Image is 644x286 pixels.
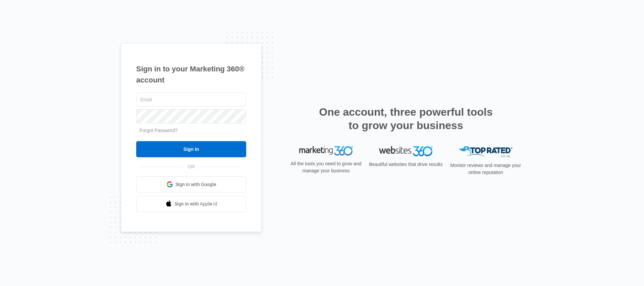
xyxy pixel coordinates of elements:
[299,146,353,156] img: Marketing 360
[140,128,178,133] a: Forgot Password?
[175,181,216,188] span: Sign in with Google
[459,146,513,157] img: Top Rated Local
[379,146,433,156] img: Websites 360
[368,161,443,168] p: Beautiful websites that drive results
[288,160,364,174] p: All the tools you need to grow and manage your business
[183,163,200,170] span: OR
[136,141,246,157] input: Sign In
[136,176,246,192] a: Sign in with Google
[317,105,495,132] h2: One account, three powerful tools to grow your business
[136,93,246,107] input: Email
[448,162,523,176] p: Monitor reviews and manage your online reputation
[174,201,217,208] span: Sign in with Apple Id
[136,196,246,212] a: Sign in with Apple Id
[136,63,246,85] h1: Sign in to your Marketing 360® account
